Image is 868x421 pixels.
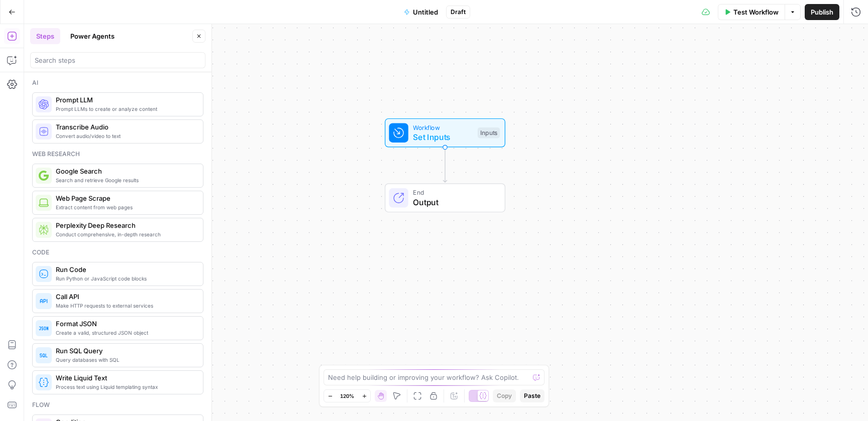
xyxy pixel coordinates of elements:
[56,132,195,140] span: Convert audio/video to text
[56,373,195,383] span: Write Liquid Text
[56,203,195,211] span: Extract content from web pages
[56,356,195,364] span: Query databases with SQL
[524,391,540,400] span: Paste
[56,383,195,391] span: Process text using Liquid templating syntax
[413,188,495,197] span: End
[64,28,121,44] button: Power Agents
[56,95,195,105] span: Prompt LLM
[35,55,201,65] input: Search steps
[32,248,203,257] div: Code
[56,274,195,283] span: Run Python or JavaScript code blocks
[352,184,538,213] div: EndOutput
[56,166,195,176] span: Google Search
[413,122,473,132] span: Workflow
[56,329,195,337] span: Create a valid, structured JSON object
[56,122,195,132] span: Transcribe Audio
[718,4,785,20] button: Test Workflow
[56,346,195,356] span: Run SQL Query
[413,131,473,143] span: Set Inputs
[398,4,444,20] button: Untitled
[413,196,495,208] span: Output
[520,389,545,402] button: Paste
[56,319,195,329] span: Format JSON
[56,264,195,274] span: Run Code
[340,392,354,400] span: 120%
[497,391,512,400] span: Copy
[56,193,195,203] span: Web Page Scrape
[451,8,466,17] span: Draft
[413,7,438,17] span: Untitled
[56,292,195,302] span: Call API
[32,78,203,87] div: Ai
[805,4,839,20] button: Publish
[56,105,195,113] span: Prompt LLMs to create or analyze content
[478,127,500,138] div: Inputs
[733,7,779,17] span: Test Workflow
[56,176,195,184] span: Search and retrieve Google results
[443,148,447,183] g: Edge from start to end
[56,230,195,238] span: Conduct comprehensive, in-depth research
[56,302,195,310] span: Make HTTP requests to external services
[811,7,833,17] span: Publish
[493,389,516,402] button: Copy
[32,150,203,159] div: Web research
[30,28,60,44] button: Steps
[352,118,538,148] div: WorkflowSet InputsInputs
[56,220,195,230] span: Perplexity Deep Research
[32,400,203,409] div: Flow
